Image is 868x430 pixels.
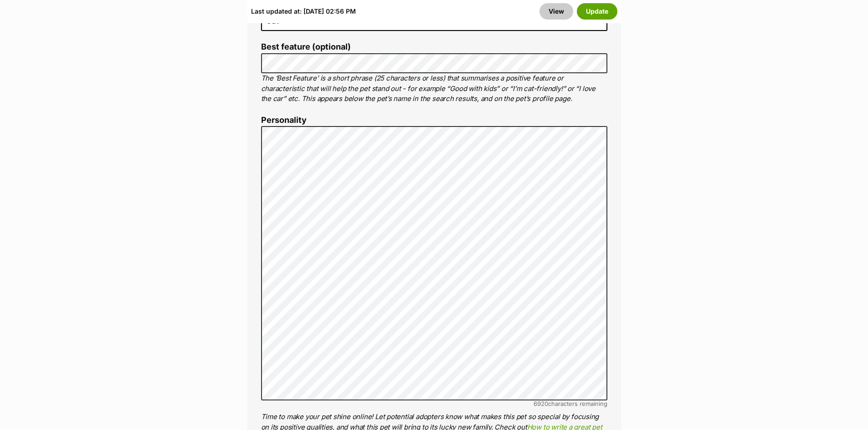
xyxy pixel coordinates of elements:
span: 6920 [534,400,548,407]
div: characters remaining [261,400,607,407]
label: Best feature (optional) [261,42,607,52]
button: Update [577,3,617,20]
a: View [539,3,573,20]
p: The ‘Best Feature’ is a short phrase (25 characters or less) that summarises a positive feature o... [261,73,607,104]
div: Last updated at: [DATE] 02:56 PM [251,3,356,20]
label: Personality [261,116,607,125]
